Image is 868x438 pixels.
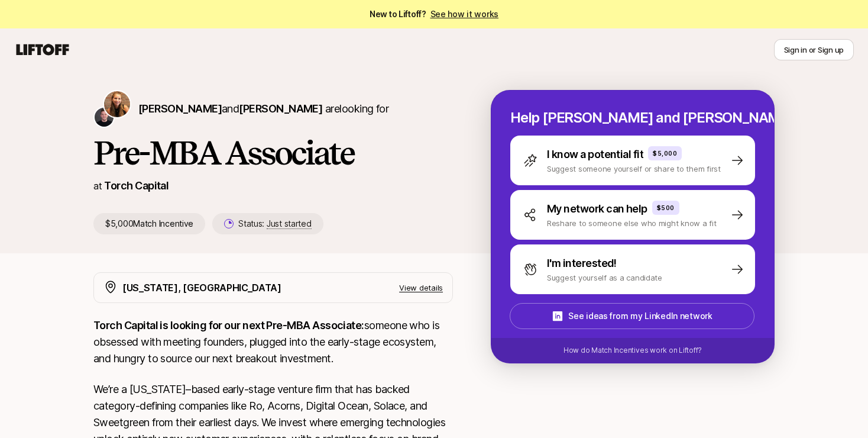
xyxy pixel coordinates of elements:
p: My network can help [547,201,647,217]
img: Katie Reiner [104,91,130,117]
a: Torch Capital [104,179,169,192]
span: [PERSON_NAME] [239,102,322,115]
strong: Torch Capital is looking for our next Pre-MBA Associate: [93,319,364,331]
a: See how it works [430,9,499,19]
img: Christopher Harper [95,108,114,127]
p: I know a potential fit [547,146,643,163]
span: [PERSON_NAME] [138,102,222,115]
span: New to Liftoff? [370,7,498,21]
p: Suggest someone yourself or share to them first [547,163,721,175]
h1: Pre-MBA Associate [93,135,453,170]
p: $5,000 [653,149,677,158]
p: View details [399,282,443,294]
button: See ideas from my LinkedIn network [510,303,754,329]
p: someone who is obsessed with meeting founders, plugged into the early-stage ecosystem, and hungry... [93,317,453,367]
p: [US_STATE], [GEOGRAPHIC_DATA] [122,280,281,295]
p: How do Match Incentives work on Liftoff? [563,345,702,356]
p: Status: [238,217,311,231]
p: I'm interested! [547,255,617,272]
span: and [222,102,322,115]
p: at [93,178,102,194]
p: Reshare to someone else who might know a fit [547,217,717,229]
p: $5,000 Match Incentive [93,213,205,234]
p: Help [PERSON_NAME] and [PERSON_NAME] hire [510,109,755,126]
button: Sign in or Sign up [774,39,854,60]
p: Suggest yourself as a candidate [547,272,662,284]
p: are looking for [138,101,388,117]
span: Just started [267,218,312,229]
p: See ideas from my LinkedIn network [568,309,712,323]
p: $500 [657,203,675,212]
